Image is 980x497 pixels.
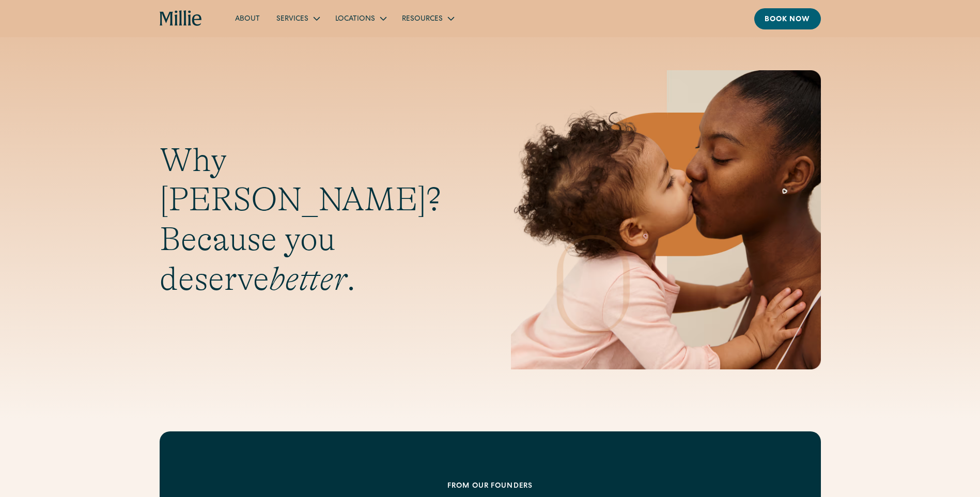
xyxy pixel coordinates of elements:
[754,8,821,29] a: Book now
[227,10,268,27] a: About
[226,481,755,492] div: From our founders
[511,70,821,369] img: Mother and baby sharing a kiss, highlighting the emotional bond and nurturing care at the heart o...
[276,14,308,25] div: Services
[394,10,461,27] div: Resources
[160,10,203,27] a: home
[335,14,375,25] div: Locations
[160,141,470,299] h1: Why [PERSON_NAME]? Because you deserve .
[327,10,394,27] div: Locations
[402,14,443,25] div: Resources
[765,14,811,25] div: Book now
[268,10,327,27] div: Services
[269,260,347,298] em: better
